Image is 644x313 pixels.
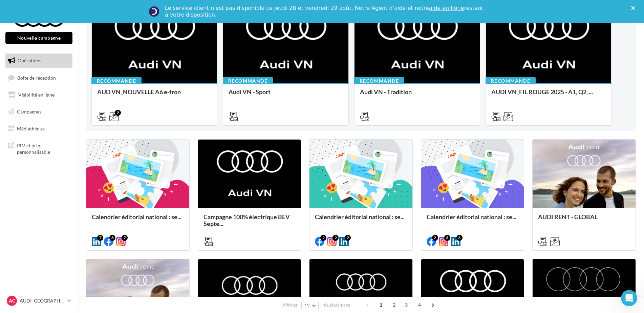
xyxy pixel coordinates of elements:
[354,77,404,85] div: Recommandé
[4,70,74,85] a: Boîte de réception
[17,125,45,131] span: Médiathèque
[122,235,128,241] div: 7
[486,77,536,85] div: Recommandé
[304,303,310,308] span: 12
[414,299,425,310] span: 4
[18,92,55,98] span: Visibilité en ligne
[320,235,326,241] div: 2
[229,88,271,96] span: Audi VN - Sport
[360,88,412,96] span: Audi VN - Tradition
[92,213,181,221] span: Calendrier éditorial national : se...
[4,138,74,158] a: PLV et print personnalisable
[4,54,74,68] a: Opérations
[115,110,121,116] div: 2
[97,88,181,96] span: AUD VN_NOUVELLE A6 e-tron
[97,235,103,241] div: 7
[444,235,450,241] div: 3
[17,109,41,114] span: Campagnes
[427,213,516,221] span: Calendrier éditorial national : se...
[20,297,65,304] p: AUDI [GEOGRAPHIC_DATA]
[4,105,74,119] a: Campagnes
[9,297,15,304] span: AC
[456,235,463,241] div: 3
[332,235,339,241] div: 2
[4,122,74,136] a: Médiathèque
[109,235,115,241] div: 8
[91,77,142,85] div: Recommandé
[375,299,386,310] span: 1
[301,301,319,310] button: 12
[18,58,41,63] span: Opérations
[432,235,438,241] div: 2
[389,299,400,310] span: 2
[401,299,412,310] span: 3
[315,213,405,221] span: Calendrier éditorial national : se...
[165,5,485,18] div: Le service client n'est pas disponible ce jeudi 28 et vendredi 29 août. Notre Agent d'aide et not...
[282,302,298,308] span: Afficher
[345,235,351,241] div: 2
[538,213,598,221] span: AUDI RENT - GLOBAL
[322,302,350,308] span: résultats/page
[5,32,72,44] button: Nouvelle campagne
[491,88,593,96] span: AUDI VN_FIL ROUGE 2025 - A1, Q2, ...
[149,6,159,17] img: Profile image for Service-Client
[429,5,464,11] a: aide en ligne
[203,213,290,227] span: Campagne 100% électrique BEV Septe...
[223,77,273,85] div: Recommandé
[631,6,638,10] div: Fermer
[17,141,70,155] span: PLV et print personnalisable
[4,88,74,102] a: Visibilité en ligne
[621,290,637,306] iframe: Intercom live chat
[17,75,56,80] span: Boîte de réception
[5,294,72,307] a: AC AUDI [GEOGRAPHIC_DATA]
